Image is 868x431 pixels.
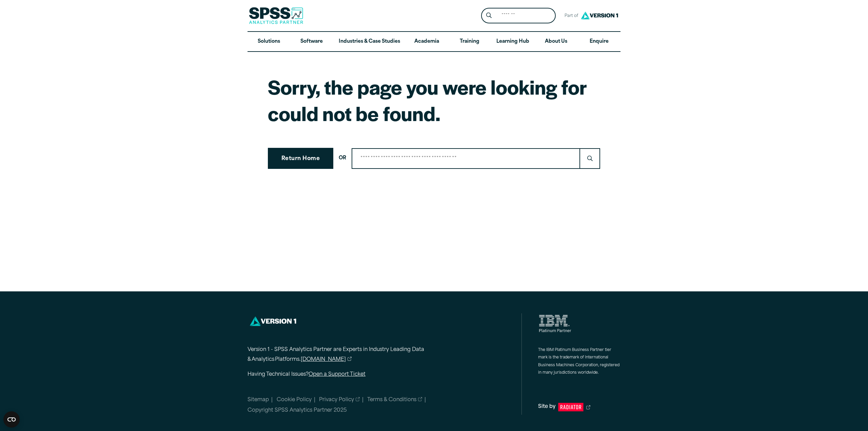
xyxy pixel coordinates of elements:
[277,397,312,403] a: Cookie Policy
[481,8,556,24] form: Site Header Search Form
[301,355,352,365] a: [DOMAIN_NAME]
[248,345,451,365] p: Version 1 - SPSS Analytics Partner are Experts in Industry Leading Data & Analytics Platforms.
[491,32,535,52] a: Learning Hub
[538,347,620,377] p: The IBM Platinum Business Partner tier mark is the trademark of International Business Machines C...
[538,402,620,412] a: Site by Radiator Digital
[290,32,333,52] a: Software
[248,408,347,413] span: Copyright SPSS Analytics Partner 2025
[3,411,20,428] button: Open CMP widget
[268,148,333,169] a: Return Home
[448,32,491,52] a: Training
[558,403,584,411] svg: Radiator Digital
[579,9,620,22] img: Version1 Logo
[248,370,451,380] p: Having Technical Issues?
[248,32,620,52] nav: Desktop version of site main menu
[248,32,290,52] a: Solutions
[367,396,422,404] a: Terms & Conditions
[561,11,579,21] span: Part of
[483,9,495,22] button: Search magnifying glass icon
[535,32,577,52] a: About Us
[339,154,346,163] span: OR
[406,32,448,52] a: Academia
[486,13,492,18] svg: Search magnifying glass icon
[309,372,366,377] a: Open a Support Ticket
[248,396,521,415] nav: Minor links within the footer
[248,397,269,403] a: Sitemap
[538,402,555,412] span: Site by
[333,32,406,52] a: Industries & Case Studies
[268,74,600,126] h1: Sorry, the page you were looking for could not be found.
[319,396,360,404] a: Privacy Policy
[352,148,580,169] input: Search
[249,7,303,24] img: SPSS Analytics Partner
[578,32,620,52] a: Enquire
